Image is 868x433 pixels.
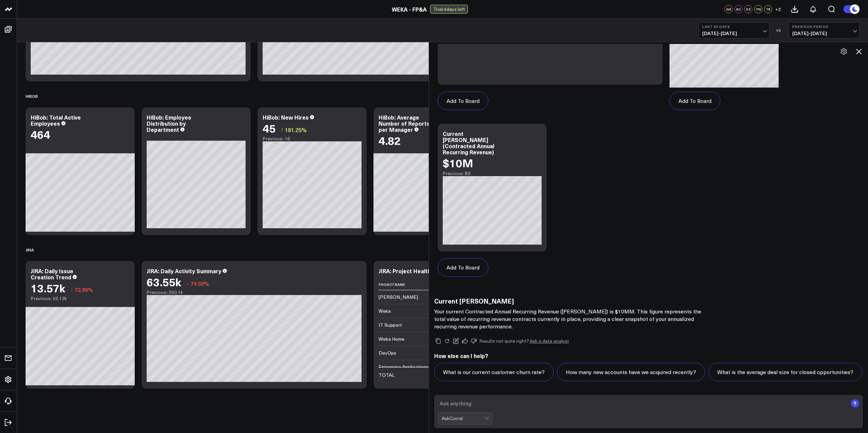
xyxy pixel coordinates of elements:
[702,31,766,36] span: [DATE] - [DATE]
[147,290,362,295] div: Previous: 250.1k
[147,276,181,288] div: 63.55k
[379,294,418,300] div: [PERSON_NAME]
[438,258,488,277] button: Add To Board
[754,5,762,13] div: YN
[434,337,442,345] button: Copy
[792,25,856,29] b: Previous Period
[379,113,430,133] div: HiBob: Average Number of Reports per Manager
[442,416,485,421] div: AskCorral
[702,25,766,29] b: Last 30 Days
[285,126,307,134] span: 181.25%
[379,308,391,314] div: Weka
[775,7,781,12] span: + 2
[379,322,402,328] div: IT Support
[31,282,65,294] div: 13.57k
[379,134,401,146] div: 4.82
[263,136,362,141] div: Previous: 16
[31,128,50,140] div: 464
[434,352,863,359] h2: How else can I help?
[434,297,707,305] h3: Current [PERSON_NAME]
[670,92,720,110] button: Add To Board
[26,242,34,258] div: JIRA
[379,336,404,342] div: Weka Home
[190,280,209,287] span: 74.59%
[263,113,309,121] div: HiBob: New Hires
[479,338,529,344] span: Results not quite right?
[31,113,81,127] div: HiBob: Total Active Employees
[774,5,782,13] button: +2
[434,363,554,381] button: What is our current customer churn rate?
[724,5,733,13] div: GA
[70,285,73,294] span: ↓
[379,364,429,370] div: Enterprise Applications
[764,5,772,13] div: TS
[443,157,473,169] div: $10M
[263,122,276,134] div: 45
[379,372,395,378] div: TOTAL
[438,92,488,110] button: Add To Board
[392,5,427,13] a: WEKA - FP&A
[789,22,859,38] button: Previous Period[DATE]-[DATE]
[792,31,856,36] span: [DATE] - [DATE]
[734,5,742,13] div: AC
[31,267,73,281] div: JIRA: Daily Issue Creation Trend
[74,286,93,293] span: 73.96%
[379,267,457,275] div: JIRA: Project Health Summary
[773,28,785,32] div: VS
[430,5,468,14] div: Trial: 4 days left
[281,125,283,134] span: ↑
[379,279,447,290] th: Project Name
[434,308,707,330] p: Your current Contracted Annual Recurring Revenue ([PERSON_NAME]) is $10MM. This figure represents...
[530,339,569,343] a: Ask a data analyst
[557,363,705,381] button: How many new accounts have we acquired recently?
[379,350,396,356] div: DevOps
[186,279,189,288] span: ↓
[31,296,130,301] div: Previous: 52.13k
[708,363,862,381] button: What is the average deal size for closed opportunities?
[26,88,38,104] div: HIBOB
[744,5,752,13] div: EZ
[147,113,191,133] div: HiBob: Employee Distribution by Department
[698,22,769,38] button: Last 30 Days[DATE]-[DATE]
[443,171,542,176] div: Previous: $0
[443,130,494,156] div: Current [PERSON_NAME] (Contracted Annual Recurring Revenue)
[147,267,221,275] div: JIRA: Daily Activity Summary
